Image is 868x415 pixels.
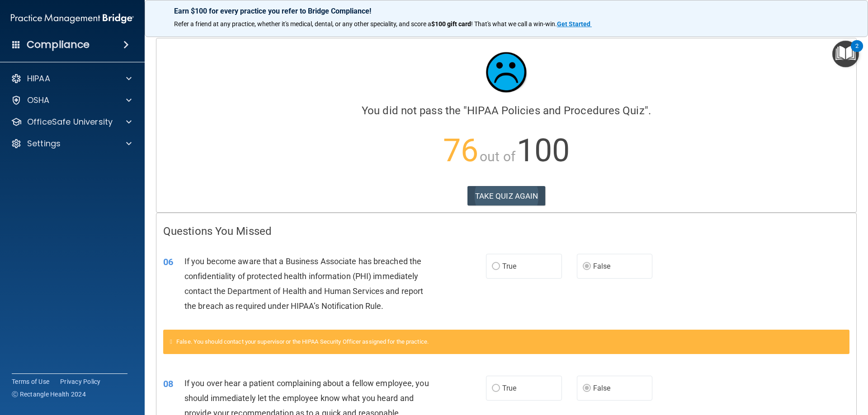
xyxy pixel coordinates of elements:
span: False [593,262,611,270]
span: 06 [163,256,173,267]
input: False [583,385,591,392]
h4: Questions You Missed [163,225,849,237]
span: Refer a friend at any practice, whether it's medical, dental, or any other speciality, and score a [174,20,431,28]
a: Privacy Policy [60,377,101,386]
p: HIPAA [27,73,50,84]
span: False [593,384,611,392]
img: sad_face.ecc698e2.jpg [479,45,533,99]
button: Open Resource Center, 2 new notifications [832,41,859,67]
input: False [583,263,591,270]
input: True [492,263,500,270]
p: OSHA [27,95,50,106]
span: Ⓒ Rectangle Health 2024 [12,390,86,399]
a: Terms of Use [12,377,49,386]
img: PMB logo [11,9,134,28]
a: Get Started [557,20,592,28]
button: TAKE QUIZ AGAIN [467,186,546,206]
a: OSHA [11,95,132,106]
span: True [502,384,516,392]
a: HIPAA [11,73,132,84]
a: Settings [11,138,132,149]
p: Settings [27,138,61,149]
input: True [492,385,500,392]
span: 76 [443,132,478,169]
h4: You did not pass the " ". [163,105,849,117]
p: Earn $100 for every practice you refer to Bridge Compliance! [174,7,839,15]
strong: Get Started [557,20,590,28]
span: 08 [163,378,173,389]
p: OfficeSafe University [27,117,113,127]
span: ! That's what we call a win-win. [471,20,557,28]
span: out of [480,149,515,164]
span: False. You should contact your supervisor or the HIPAA Security Officer assigned for the practice. [176,338,429,345]
span: HIPAA Policies and Procedures Quiz [467,104,644,117]
a: OfficeSafe University [11,117,132,127]
strong: $100 gift card [431,20,471,28]
h4: Compliance [27,38,90,51]
span: If you become aware that a Business Associate has breached the confidentiality of protected healt... [184,256,423,311]
span: True [502,262,516,270]
span: 100 [517,132,570,169]
div: 2 [855,46,859,58]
